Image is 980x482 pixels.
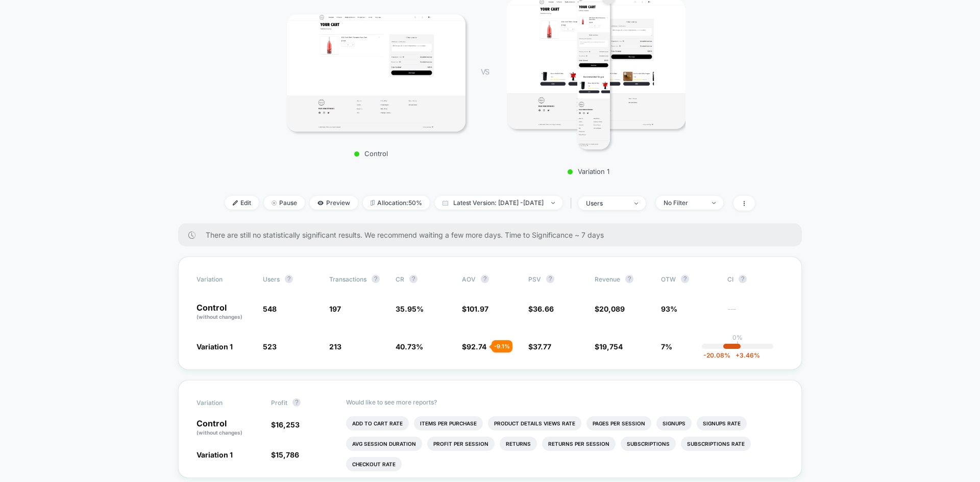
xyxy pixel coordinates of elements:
span: 3.46 % [730,351,760,359]
span: + [736,351,740,359]
span: 37.77 [533,342,551,351]
li: Profit Per Session [427,437,495,451]
span: 35.95 % [396,305,424,313]
span: Transactions [329,275,366,283]
img: end [712,202,716,204]
img: end [272,200,277,206]
p: Control [197,303,253,321]
span: users [263,275,280,283]
span: Variation [197,275,253,283]
span: -20.08 % [703,351,730,359]
span: AOV [462,275,476,283]
span: 40.73 % [396,342,423,351]
li: Product Details Views Rate [488,416,581,430]
img: edit [233,200,238,206]
button: ? [285,275,293,283]
button: ? [546,275,554,283]
span: $ [528,305,554,313]
button: ? [481,275,489,283]
span: 548 [263,305,277,313]
button: ? [292,398,301,407]
span: Variation 1 [197,450,233,459]
div: - 9.1 % [492,340,512,352]
span: PSV [528,275,541,283]
button: ? [625,275,633,283]
button: ? [372,275,380,283]
span: Latest Version: [DATE] - [DATE] [435,196,562,210]
p: Control [197,419,261,437]
span: $ [528,342,551,351]
span: Preview [310,196,358,210]
span: $ [595,305,625,313]
span: $ [271,420,300,429]
li: Checkout Rate [346,457,402,471]
span: VS [481,67,489,76]
span: $ [271,450,299,459]
div: No Filter [664,199,704,207]
button: ? [409,275,418,283]
span: $ [595,342,623,351]
span: There are still no statistically significant results. We recommend waiting a few more days . Time... [206,231,781,239]
span: 523 [263,342,277,351]
span: 36.66 [533,305,554,313]
span: Variation 1 [197,342,233,351]
p: 0% [732,334,743,341]
img: rebalance [371,200,375,206]
li: Returns [500,437,537,451]
img: end [634,202,638,205]
li: Returns Per Session [542,437,616,451]
p: Variation 1 [499,167,678,175]
span: (without changes) [197,314,242,320]
span: $ [462,342,486,351]
p: Control [282,149,460,158]
span: $ [462,305,488,313]
span: 15,786 [276,450,299,459]
div: users [586,199,627,207]
span: | [568,196,578,211]
button: ? [681,275,689,283]
span: OTW [661,275,717,283]
p: Would like to see more reports? [346,398,784,406]
li: Signups Rate [697,416,747,430]
li: Avg Session Duration [346,437,422,451]
button: ? [739,275,747,283]
span: 92.74 [467,342,486,351]
span: 16,253 [276,420,300,429]
span: Allocation: 50% [363,196,430,210]
li: Signups [656,416,692,430]
span: Profit [271,399,287,407]
span: Revenue [595,275,620,283]
span: 7% [661,342,672,351]
span: Variation [197,398,253,407]
span: Edit [225,196,259,210]
li: Items Per Purchase [414,416,483,430]
li: Subscriptions [621,437,676,451]
span: 101.97 [467,305,488,313]
img: end [551,202,555,204]
img: Control main [287,14,465,131]
span: 19,754 [599,342,623,351]
span: 213 [329,342,341,351]
span: --- [727,306,783,321]
span: 197 [329,305,341,313]
span: CI [727,275,783,283]
span: Pause [264,196,305,210]
li: Add To Cart Rate [346,416,409,430]
span: 93% [661,305,677,313]
img: calendar [443,200,448,206]
span: 20,089 [599,305,625,313]
span: (without changes) [197,429,242,436]
li: Subscriptions Rate [681,437,751,451]
li: Pages Per Session [586,416,651,430]
p: | [737,341,739,349]
span: CR [396,275,404,283]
